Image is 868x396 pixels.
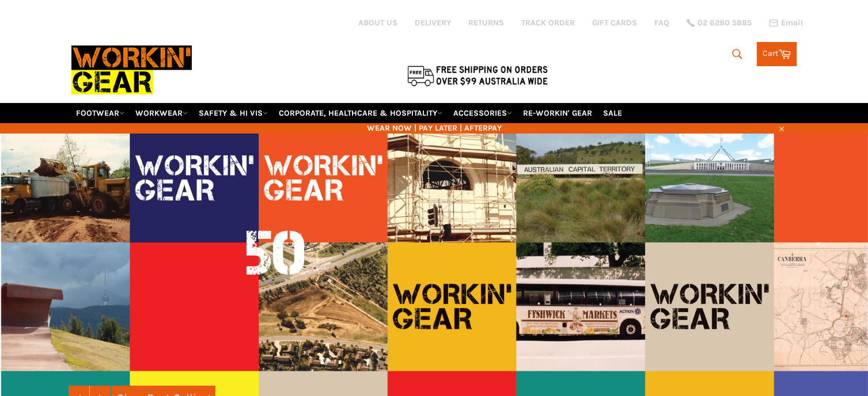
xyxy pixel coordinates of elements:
[71,123,797,134] span: WEAR NOW | PAY LATER | AFTERPAY
[71,103,129,123] a: FOOTWEAR
[405,63,549,87] img: Flat $9.95 shipping Australia wide
[598,103,627,123] a: SALE
[358,17,397,28] a: ABOUT US
[131,103,192,123] a: WORKWEAR
[415,17,451,28] a: DELIVERY
[687,19,752,27] a: 02 6280 5885
[757,42,797,66] a: Cart
[781,19,803,27] span: Email
[592,17,637,28] a: GIFT CARDS
[71,37,192,102] img: Workin Gear leaders in Workwear, Safety Boots, PPE, Uniforms. Australia's No.1 in Workwear
[194,103,272,123] a: SAFETY & HI VIS
[274,103,447,123] a: CORPORATE, HEALTHCARE & HOSPITALITY
[769,18,803,28] a: Email
[518,103,597,123] a: RE-WORKIN' GEAR
[468,17,504,28] a: RETURNS
[449,103,517,123] a: ACCESSORIES
[521,17,575,28] a: TRACK ORDER
[698,19,752,27] span: 02 6280 5885
[654,17,669,28] a: FAQ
